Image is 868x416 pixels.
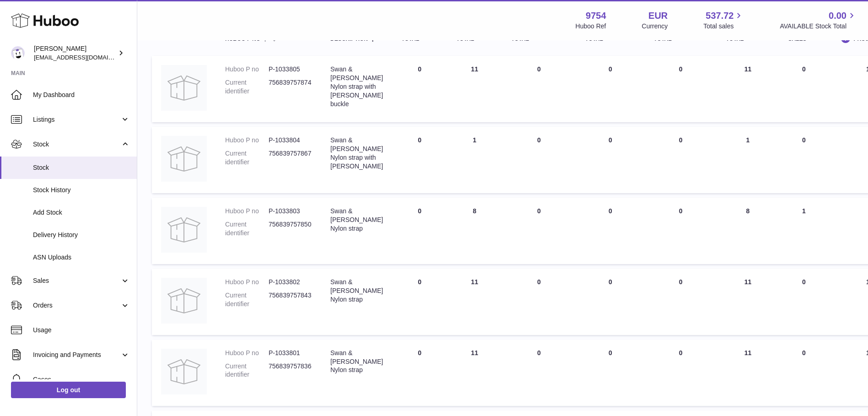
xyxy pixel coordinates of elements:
[225,362,269,379] dt: Current identifier
[225,220,269,238] dt: Current identifier
[576,340,645,406] td: 0
[576,56,645,122] td: 0
[576,269,645,335] td: 0
[447,340,502,406] td: 11
[502,56,576,122] td: 0
[717,127,779,193] td: 1
[161,349,207,394] img: product image
[679,349,683,357] span: 0
[33,231,130,239] span: Delivery History
[392,269,447,335] td: 0
[269,278,312,286] dd: P-1033802
[717,269,779,335] td: 11
[447,56,502,122] td: 11
[225,136,269,145] dt: Huboo P no
[161,207,207,253] img: product image
[330,349,383,375] div: Swan & [PERSON_NAME] Nylon strap
[829,10,846,22] span: 0.00
[576,127,645,193] td: 0
[225,149,269,167] dt: Current identifier
[269,207,312,216] dd: P-1033803
[392,127,447,193] td: 0
[269,220,312,238] dd: 756839757850
[161,136,207,182] img: product image
[269,149,312,167] dd: 756839757867
[330,278,383,304] div: Swan & [PERSON_NAME] Nylon strap
[703,10,744,31] a: 537.72 Total sales
[33,163,130,172] span: Stock
[34,54,135,61] span: [EMAIL_ADDRESS][DOMAIN_NAME]
[780,10,857,31] a: 0.00 AVAILABLE Stock Total
[717,340,779,406] td: 11
[780,22,857,31] span: AVAILABLE Stock Total
[392,340,447,406] td: 0
[586,10,606,22] strong: 9754
[225,65,269,74] dt: Huboo P no
[225,278,269,286] dt: Huboo P no
[225,207,269,216] dt: Huboo P no
[269,362,312,379] dd: 756839757836
[33,326,130,335] span: Usage
[779,269,829,335] td: 0
[33,140,120,149] span: Stock
[502,127,576,193] td: 0
[779,198,829,264] td: 1
[34,44,116,62] div: [PERSON_NAME]
[269,291,312,308] dd: 756839757843
[330,65,383,108] div: Swan & [PERSON_NAME] Nylon strap with [PERSON_NAME] buckle
[679,207,683,215] span: 0
[392,198,447,264] td: 0
[447,269,502,335] td: 11
[576,22,606,31] div: Huboo Ref
[269,136,312,145] dd: P-1033804
[779,56,829,122] td: 0
[679,278,683,286] span: 0
[447,198,502,264] td: 8
[161,278,207,324] img: product image
[161,65,207,111] img: product image
[717,198,779,264] td: 8
[33,301,120,310] span: Orders
[502,198,576,264] td: 0
[269,349,312,357] dd: P-1033801
[330,207,383,233] div: Swan & [PERSON_NAME] Nylon strap
[11,382,126,398] a: Log out
[648,10,668,22] strong: EUR
[706,10,733,22] span: 537.72
[392,56,447,122] td: 0
[33,351,120,359] span: Invoicing and Payments
[33,186,130,194] span: Stock History
[225,349,269,357] dt: Huboo P no
[33,253,130,262] span: ASN Uploads
[33,91,130,99] span: My Dashboard
[33,208,130,217] span: Add Stock
[717,56,779,122] td: 11
[225,78,269,96] dt: Current identifier
[576,198,645,264] td: 0
[502,269,576,335] td: 0
[330,136,383,171] div: Swan & [PERSON_NAME] Nylon strap with [PERSON_NAME]
[779,127,829,193] td: 0
[11,46,25,60] img: info@fieldsluxury.london
[225,291,269,308] dt: Current identifier
[33,276,120,285] span: Sales
[703,22,744,31] span: Total sales
[679,136,683,144] span: 0
[642,22,668,31] div: Currency
[679,65,683,73] span: 0
[269,78,312,96] dd: 756839757874
[779,340,829,406] td: 0
[502,340,576,406] td: 0
[33,115,120,124] span: Listings
[447,127,502,193] td: 1
[269,65,312,74] dd: P-1033805
[33,375,130,384] span: Cases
